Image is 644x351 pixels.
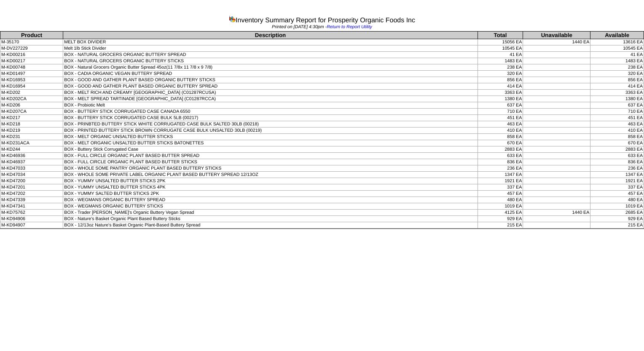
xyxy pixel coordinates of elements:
[0,90,63,96] td: M-KD202
[590,191,644,197] td: 457 EA
[0,121,63,128] td: M-KD218
[478,216,523,222] td: 929 EA
[478,96,523,102] td: 1380 EA
[478,153,523,159] td: 633 EA
[63,153,478,159] td: BOX - FULL CIRCLE ORGANIC PLANT BASED BUTTER SPREAD
[478,52,523,58] td: 41 EA
[63,140,478,146] td: BOX - MELT ORGANIC UNSALTED BUTTER STICKS BATONETTES
[523,39,590,45] td: 1440 EA
[590,96,644,102] td: 1380 EA
[63,178,478,184] td: BOX - YUMMY UNSALTED BUTTER STICKS 2PK
[478,159,523,165] td: 836 EA
[63,39,478,45] td: MELT BOX DIVIDER
[63,77,478,83] td: BOX - GOOD AND GATHER PLANT BASED ORGANIC BUTTERY STICKS
[0,109,63,115] td: M-KD207CA
[590,52,644,58] td: 41 EA
[590,153,644,159] td: 633 EA
[478,58,523,64] td: 1483 EA
[0,216,63,222] td: M-KD94906
[478,191,523,197] td: 457 EA
[63,121,478,128] td: BOX - PRINBTED BUTTERY STICK WHITE CORRUGATED CASE BULK SALTED 30LB (00218)
[590,39,644,45] td: 13616 EA
[63,191,478,197] td: BOX - YUMMY SALTED BUTTER STICKS 2PK
[478,197,523,203] td: 480 EA
[63,134,478,140] td: BOX - MELT ORGANIC UNSALTED BUTTER STICKS
[478,77,523,83] td: 856 EA
[590,45,644,52] td: 10545 EA
[478,128,523,134] td: 410 EA
[590,58,644,64] td: 1483 EA
[63,71,478,77] td: BOX - CADIA ORGANIC VEGAN BUTTERY SPREAD
[590,128,644,134] td: 410 EA
[590,184,644,191] td: 337 EA
[63,216,478,222] td: BOX - Nature's Basket Organic Plant Based Buttery Sticks
[0,146,63,153] td: M-KD244
[0,64,63,71] td: M-KD00748
[590,102,644,109] td: 637 EA
[0,210,63,216] td: M-KD75762
[590,32,644,39] th: Available
[523,32,590,39] th: Unavailable
[478,71,523,77] td: 320 EA
[478,165,523,172] td: 236 EA
[478,121,523,128] td: 463 EA
[590,178,644,184] td: 1921 EA
[478,146,523,153] td: 2883 EA
[478,172,523,178] td: 1347 EA
[63,115,478,121] td: BOX - BUTTERY STICK CORRUGATED CASE BULK 5LB (00217)
[0,115,63,121] td: M-KD217
[0,153,63,159] td: M-KD46936
[590,109,644,115] td: 710 EA
[478,222,523,229] td: 215 EA
[590,159,644,165] td: 836 EA
[478,32,523,39] th: Total
[0,159,63,165] td: M-KD46937
[63,165,478,172] td: BOX - WHOLE SOME PANTRY ORGANIC PLANT BASED BUTTERY STICKS
[63,96,478,102] td: BOX - MELT SPREAD TARTINADE [GEOGRAPHIC_DATA] (C01287RCCA)
[478,178,523,184] td: 1921 EA
[0,71,63,77] td: M-KD01497
[63,83,478,90] td: BOX - GOOD AND GATHER PLANT BASED ORGANIC BUTTERY SPREAD
[590,203,644,210] td: 1019 EA
[0,58,63,64] td: M-KD00217
[0,222,63,229] td: M-KD94907
[478,90,523,96] td: 3363 EA
[0,77,63,83] td: M-KD16953
[590,90,644,96] td: 3363 EA
[590,140,644,146] td: 670 EA
[0,52,63,58] td: M-KD00216
[478,203,523,210] td: 1019 EA
[63,90,478,96] td: BOX - MELT RICH AND CREAMY [GEOGRAPHIC_DATA] (C01287RCUSA)
[63,58,478,64] td: BOX - NATURAL GROCERS ORGANIC BUTTERY STICKS
[63,102,478,109] td: BOX - Probiotic Melt
[0,184,63,191] td: M-KD47201
[590,146,644,153] td: 2883 EA
[478,83,523,90] td: 414 EA
[590,121,644,128] td: 463 EA
[478,210,523,216] td: 4125 EA
[0,102,63,109] td: M-KD206
[590,134,644,140] td: 858 EA
[0,140,63,146] td: M-KD231ACA
[478,39,523,45] td: 15056 EA
[478,64,523,71] td: 238 EA
[63,172,478,178] td: BOX - WHOLE SOME PRIVATE LABEL ORGANIC PLANT BASED BUTTERY SPREAD 12/13OZ
[327,24,372,29] a: Return to Report Utility
[478,134,523,140] td: 858 EA
[590,210,644,216] td: 2685 EA
[478,45,523,52] td: 10545 EA
[0,83,63,90] td: M-KD16954
[63,32,478,39] th: Description
[0,32,63,39] th: Product
[590,172,644,178] td: 1347 EA
[0,128,63,134] td: M-KD219
[478,102,523,109] td: 637 EA
[63,159,478,165] td: BOX - FULL CIRCLE ORGANIC PLANT BASED BUTTER STICKS
[0,191,63,197] td: M-KD47202
[63,52,478,58] td: BOX - NATURAL GROCERS ORGANIC BUTTERY SPREAD
[63,109,478,115] td: BOX - BUTTERY STICK CORRUGATED CASE CANADA 6550
[478,140,523,146] td: 670 EA
[0,45,63,52] td: M-DV227229
[63,184,478,191] td: BOX - YUMMY UNSALTED BUTTER STICKS 4PK
[0,39,63,45] td: M-35170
